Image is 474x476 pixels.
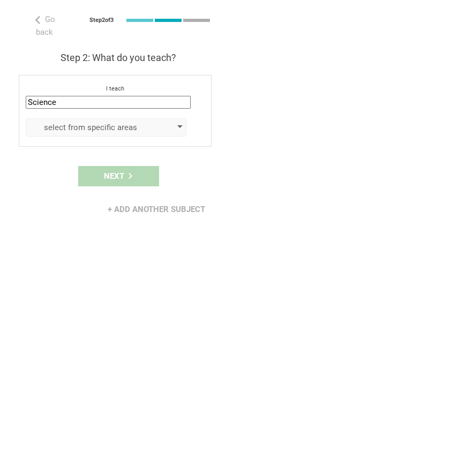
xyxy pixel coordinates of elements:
[26,96,191,109] input: subject or discipline
[36,14,55,37] span: Go back
[26,85,205,93] div: I teach
[89,17,114,24] div: Step 2 of 3
[26,51,212,64] h3: Step 2: What do you teach?
[29,122,152,133] div: select from specific areas
[101,199,212,220] div: + Add another subject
